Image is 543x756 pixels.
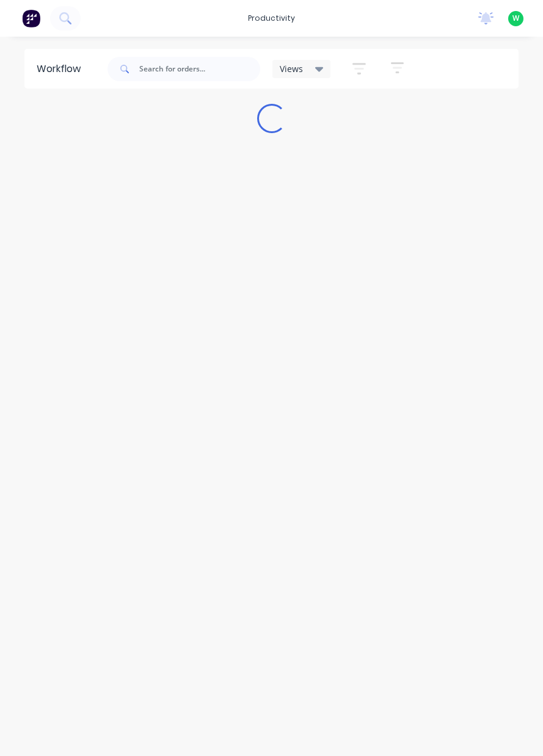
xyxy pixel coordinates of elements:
div: productivity [242,9,301,27]
input: Search for orders... [139,57,260,81]
span: Views [280,62,303,75]
span: W [512,13,519,24]
div: Workflow [37,62,87,76]
img: Factory [22,9,40,27]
